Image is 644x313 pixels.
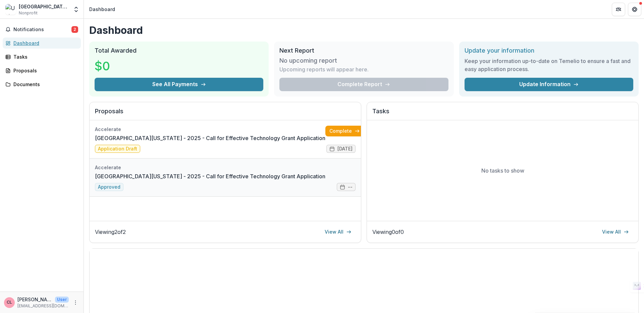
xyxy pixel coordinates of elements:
h3: $0 [95,57,145,75]
p: Upcoming reports will appear here. [279,65,369,73]
h1: Dashboard [89,24,639,36]
button: See All Payments [95,78,263,91]
div: Dashboard [89,6,115,13]
div: Dashboard [13,40,75,47]
a: Tasks [3,51,81,62]
p: [PERSON_NAME] [17,296,52,303]
h2: Tasks [372,108,633,120]
a: Dashboard [3,38,81,49]
div: Chenglu Li [7,300,12,305]
button: Notifications2 [3,24,81,35]
button: Open entity switcher [71,3,81,16]
h3: Keep your information up-to-date on Temelio to ensure a fast and easy application process. [465,57,633,73]
a: [GEOGRAPHIC_DATA][US_STATE] - 2025 - Call for Effective Technology Grant Application [95,172,325,180]
h2: Proposals [95,108,356,120]
a: View All [598,227,633,237]
div: Tasks [13,53,75,60]
a: Complete [325,126,364,136]
a: [GEOGRAPHIC_DATA][US_STATE] - 2025 - Call for Effective Technology Grant Application [95,134,325,142]
button: Partners [612,3,625,16]
h2: Total Awarded [95,47,263,54]
button: More [71,299,79,307]
button: Get Help [628,3,641,16]
h3: No upcoming report [279,57,337,64]
p: Viewing 2 of 2 [95,228,126,236]
a: Proposals [3,65,81,76]
div: Proposals [13,67,75,74]
p: No tasks to show [481,167,524,175]
p: Viewing 0 of 0 [372,228,404,236]
a: Update Information [465,78,633,91]
nav: breadcrumb [87,4,118,14]
h2: Update your information [465,47,633,54]
span: 2 [71,26,78,33]
span: Notifications [13,27,71,33]
span: Nonprofit [19,10,38,16]
p: User [55,297,69,303]
img: University of Utah [5,4,16,15]
div: Documents [13,81,75,88]
a: Documents [3,79,81,90]
p: [EMAIL_ADDRESS][DOMAIN_NAME] [17,303,69,309]
div: [GEOGRAPHIC_DATA][US_STATE] [19,3,69,10]
h2: Next Report [279,47,448,54]
a: View All [321,227,356,237]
